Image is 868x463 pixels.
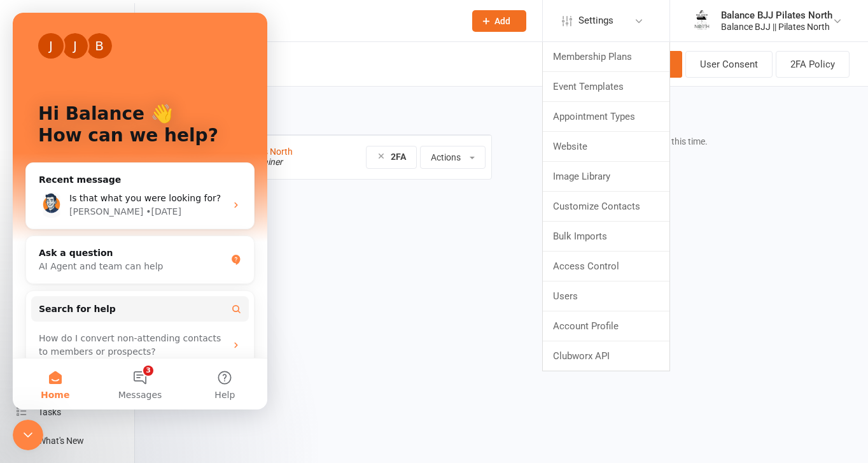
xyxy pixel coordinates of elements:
div: Ask a question [26,234,213,247]
div: AI Agent and team can help [26,247,213,260]
button: Search for help [18,283,236,309]
div: Recent messageProfile image for TobyIs that what you were looking for?[PERSON_NAME]•[DATE] [13,150,242,217]
span: Add [494,16,510,26]
a: Bulk Imports [543,222,669,251]
div: Profile image for TobyIs that what you were looking for?[PERSON_NAME]•[DATE] [13,169,241,216]
a: Website [543,132,669,161]
a: Membership Plans [543,42,669,71]
p: How can we help? [25,112,229,134]
a: Users [543,281,669,311]
span: Home [28,378,57,387]
p: Hi Balance 👋 [25,90,229,112]
a: Customize Contacts [543,192,669,221]
button: 2FA Policy [776,51,850,78]
div: What's New [38,436,84,446]
a: Clubworx API [543,341,669,371]
strong: 2FA [391,152,406,162]
div: Tasks [38,407,61,417]
iframe: Intercom live chat [13,420,43,450]
a: Event Templates [543,72,669,101]
a: Account Profile [543,311,669,341]
div: Balance BJJ || Pilates North [721,21,832,32]
img: Profile image for Toby [26,180,52,205]
button: Messages [85,346,169,397]
div: How do I convert non-attending contacts to members or prospects? [18,314,236,351]
div: Balance BJJ Pilates North [721,10,832,21]
div: Profile image for Jia [25,20,51,46]
button: Help [170,346,255,397]
div: Profile image for Jessica [50,20,75,46]
div: How do I convert non-attending contacts to members or prospects? [26,319,213,346]
span: Settings [578,6,613,35]
div: Ask a questionAI Agent and team can help [13,223,242,271]
button: Add [472,10,526,32]
button: Actions [420,146,486,169]
div: Profile image for Bec [74,20,99,46]
a: Appointment Types [543,102,669,131]
img: thumb_image1754262066.png [689,8,715,34]
a: User Consent [685,51,773,78]
input: Search... [167,12,456,30]
span: Search for help [26,290,103,303]
iframe: Intercom live chat [13,13,267,410]
div: No pending invitations at this time. [571,134,850,148]
h3: Active users [153,104,492,124]
span: Is that what you were looking for? [57,180,208,190]
div: Recent message [26,160,228,174]
h3: Invited users [571,104,850,124]
a: What's New [17,427,134,455]
a: Access Control [543,252,669,281]
div: [PERSON_NAME] [57,192,130,206]
a: Image Library [543,162,669,191]
span: Messages [106,378,150,387]
a: Tasks [17,398,134,427]
span: Help [202,378,222,387]
div: • [DATE] [133,192,169,206]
